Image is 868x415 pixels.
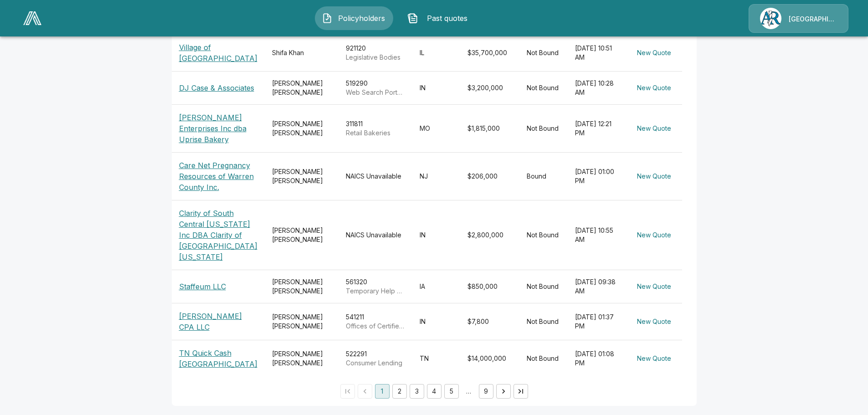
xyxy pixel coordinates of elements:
button: Go to page 9 [479,384,493,399]
p: Consumer Lending [346,359,405,368]
p: [PERSON_NAME] Enterprises Inc dba Uprise Bakery [179,112,257,145]
button: Go to last page [514,384,528,399]
img: Policyholders Icon [322,13,333,24]
td: $1,815,000 [460,105,519,153]
div: … [462,387,476,396]
img: Past quotes Icon [407,13,418,24]
td: TN [412,340,460,377]
button: Go to page 4 [427,384,442,399]
p: Legislative Bodies [346,53,405,62]
p: Staffeum LLC [179,281,226,292]
div: [PERSON_NAME] [PERSON_NAME] [272,79,331,97]
button: New Quote [633,313,675,330]
div: 311811 [346,119,405,138]
td: MO [412,105,460,153]
button: New Quote [633,168,675,185]
td: NAICS Unavailable [339,153,412,200]
td: Not Bound [519,200,568,270]
button: Go to page 5 [444,384,459,399]
div: 921120 [346,44,405,62]
div: 561320 [346,277,405,296]
td: [DATE] 01:37 PM [568,303,626,340]
p: Clarity of South Central [US_STATE] Inc DBA Clarity of [GEOGRAPHIC_DATA][US_STATE] [179,208,257,262]
td: Not Bound [519,72,568,105]
button: New Quote [633,278,675,295]
button: Past quotes IconPast quotes [401,6,479,30]
button: Go to page 2 [392,384,407,399]
p: TN Quick Cash [GEOGRAPHIC_DATA] [179,348,257,369]
div: Shifa Khan [272,48,331,57]
span: Policyholders [336,13,386,24]
td: Not Bound [519,340,568,377]
span: Past quotes [422,13,472,24]
td: NAICS Unavailable [339,200,412,270]
p: Web Search Portals and All Other Information Services [346,88,405,97]
td: Not Bound [519,105,568,153]
td: IN [412,200,460,270]
button: New Quote [633,120,675,137]
div: [PERSON_NAME] [PERSON_NAME] [272,226,331,244]
button: Go to next page [496,384,511,399]
div: 541211 [346,313,405,331]
p: [PERSON_NAME] CPA LLC [179,311,257,333]
p: Retail Bakeries [346,128,405,138]
div: [PERSON_NAME] [PERSON_NAME] [272,119,331,138]
div: [PERSON_NAME] [PERSON_NAME] [272,167,331,185]
td: $3,200,000 [460,72,519,105]
td: $2,800,000 [460,200,519,270]
td: Not Bound [519,270,568,303]
div: 519290 [346,79,405,97]
td: IA [412,270,460,303]
p: Offices of Certified Public Accountants [346,322,405,331]
td: Not Bound [519,35,568,72]
p: DJ Case & Associates [179,82,254,93]
p: Temporary Help Services [346,287,405,296]
td: [DATE] 10:55 AM [568,200,626,270]
td: [DATE] 01:00 PM [568,153,626,200]
td: IN [412,72,460,105]
button: New Quote [633,45,675,61]
td: $35,700,000 [460,35,519,72]
button: New Quote [633,350,675,367]
button: Go to page 3 [410,384,424,399]
td: $850,000 [460,270,519,303]
td: [DATE] 10:28 AM [568,72,626,105]
nav: pagination navigation [339,384,529,399]
div: [PERSON_NAME] [PERSON_NAME] [272,349,331,368]
p: Care Net Pregnancy Resources of Warren County Inc. [179,160,257,193]
td: Not Bound [519,303,568,340]
td: $7,800 [460,303,519,340]
td: Bound [519,153,568,200]
td: $206,000 [460,153,519,200]
button: Policyholders IconPolicyholders [315,6,393,30]
div: [PERSON_NAME] [PERSON_NAME] [272,277,331,296]
button: page 1 [375,384,390,399]
td: $14,000,000 [460,340,519,377]
button: New Quote [633,80,675,97]
p: Village of [GEOGRAPHIC_DATA] [179,42,257,64]
td: [DATE] 10:51 AM [568,35,626,72]
td: [DATE] 01:08 PM [568,340,626,377]
td: [DATE] 12:21 PM [568,105,626,153]
button: New Quote [633,227,675,244]
div: [PERSON_NAME] [PERSON_NAME] [272,313,331,331]
td: IL [412,35,460,72]
img: AA Logo [23,11,41,25]
div: 522291 [346,349,405,368]
td: IN [412,303,460,340]
td: NJ [412,153,460,200]
td: [DATE] 09:38 AM [568,270,626,303]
